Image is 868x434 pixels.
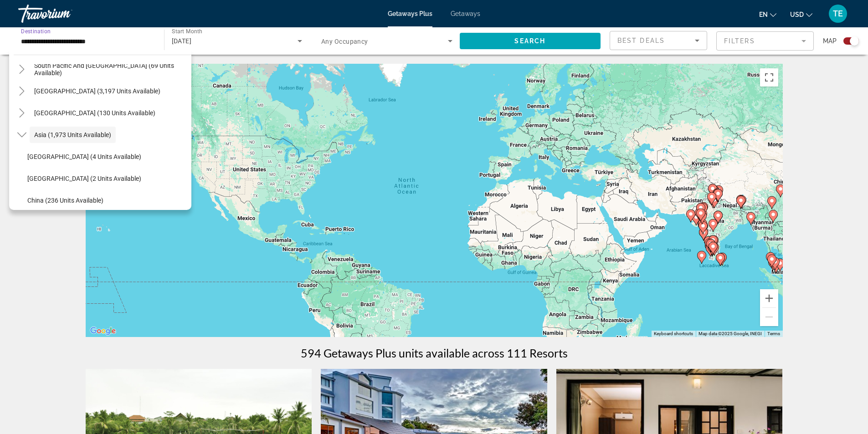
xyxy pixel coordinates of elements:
[172,28,202,35] span: Start Month
[617,35,699,46] mat-select: Sort by
[27,197,103,204] span: China (236 units available)
[23,192,191,209] button: China (236 units available)
[34,131,111,138] span: Asia (1,973 units available)
[88,325,118,337] a: Open this area in Google Maps (opens a new window)
[30,127,116,143] button: Asia (1,973 units available)
[18,2,109,26] a: Travorium
[30,105,160,121] button: [GEOGRAPHIC_DATA] (130 units available)
[14,61,30,77] button: Toggle South Pacific and Oceania (69 units available)
[301,346,568,360] h1: 594 Getaways Plus units available across 111 Resorts
[514,37,545,45] span: Search
[88,325,118,337] img: Google
[23,148,191,165] button: [GEOGRAPHIC_DATA] (4 units available)
[833,9,843,18] span: TE
[760,308,778,326] button: Zoom out
[617,37,665,44] span: Best Deals
[30,83,165,99] button: [GEOGRAPHIC_DATA] (3,197 units available)
[790,8,812,21] button: Change currency
[767,331,780,336] a: Terms (opens in new tab)
[172,37,192,45] span: [DATE]
[716,31,814,51] button: Filter
[34,62,187,77] span: South Pacific and [GEOGRAPHIC_DATA] (69 units available)
[759,8,776,21] button: Change language
[14,83,30,99] button: Toggle South America (3,197 units available)
[760,68,778,87] button: Toggle fullscreen view
[823,35,837,47] span: Map
[34,109,155,117] span: [GEOGRAPHIC_DATA] (130 units available)
[699,331,762,336] span: Map data ©2025 Google, INEGI
[14,105,30,121] button: Toggle Central America (130 units available)
[654,331,693,337] button: Keyboard shortcuts
[460,33,601,49] button: Search
[388,10,432,17] a: Getaways Plus
[30,61,191,77] button: South Pacific and [GEOGRAPHIC_DATA] (69 units available)
[759,11,768,18] span: en
[23,170,191,187] button: [GEOGRAPHIC_DATA] (2 units available)
[790,11,804,18] span: USD
[27,175,141,182] span: [GEOGRAPHIC_DATA] (2 units available)
[34,87,160,95] span: [GEOGRAPHIC_DATA] (3,197 units available)
[451,10,480,17] a: Getaways
[21,28,51,34] span: Destination
[27,153,141,160] span: [GEOGRAPHIC_DATA] (4 units available)
[14,127,30,143] button: Toggle Asia (1,973 units available)
[321,38,368,45] span: Any Occupancy
[760,289,778,307] button: Zoom in
[826,4,850,23] button: User Menu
